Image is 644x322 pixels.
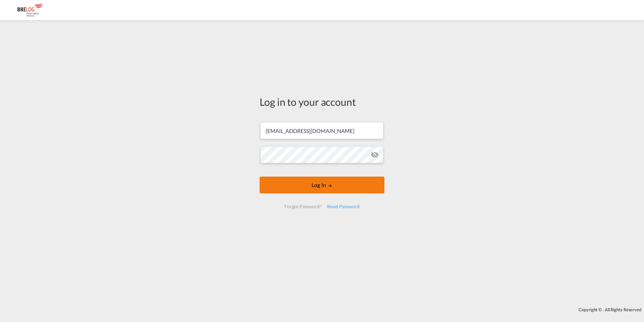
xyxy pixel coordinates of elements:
md-icon: icon-eye-off [371,151,379,159]
img: daae70a0ee2511ecb27c1fb462fa6191.png [10,3,55,18]
div: Reset Password [324,200,362,213]
div: Log in to your account [260,95,384,109]
input: Enter email/phone number [260,122,383,139]
div: Forgot Password? [282,200,324,213]
button: LOGIN [260,177,384,193]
